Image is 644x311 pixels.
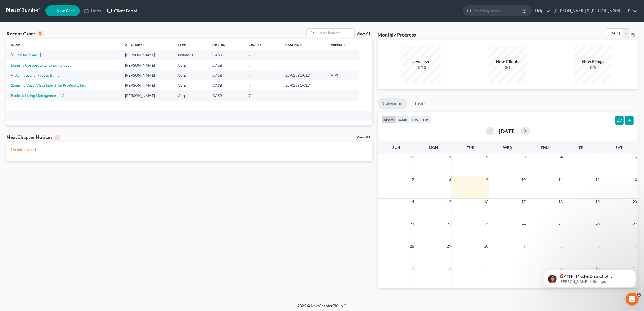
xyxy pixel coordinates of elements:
span: - [363,114,364,118]
a: Dummy Corporate to generate docs [11,63,71,67]
span: - [125,103,126,108]
span: - [249,114,250,118]
button: month [382,116,396,124]
span: 8 [523,265,526,272]
span: - [331,103,332,108]
div: New Clients [489,59,527,65]
a: Help [532,6,550,16]
i: unfold_more [142,43,146,47]
a: Client Portal [104,6,140,16]
span: Tue [467,145,474,150]
span: - [125,114,126,118]
div: New Leads [403,59,441,65]
td: 7 [244,70,281,80]
td: [PERSON_NAME] [121,90,173,101]
a: View All [357,32,370,36]
td: VIPI [326,70,359,80]
a: [PERSON_NAME] & [PERSON_NAME] LLP [551,6,637,16]
td: CASB [208,90,244,101]
a: Calendar [378,98,407,109]
span: 15 [446,199,452,205]
td: [PERSON_NAME] [121,60,173,70]
td: Corp [173,80,208,90]
div: 0/10 [403,65,441,70]
span: 18 [558,199,563,205]
span: - [11,114,12,118]
span: 7 [411,176,415,183]
div: Recent Cases [6,30,43,37]
a: Pacifica Living Management LLC [11,93,65,98]
a: [PERSON_NAME] [11,53,41,57]
a: Case Nounfold_more [285,43,303,47]
span: 6 [634,154,638,160]
td: 7 [244,80,281,90]
td: CASB [208,50,244,60]
span: 26 [595,221,600,227]
td: [PERSON_NAME] [121,80,173,90]
a: Typeunfold_more [178,43,189,47]
span: 25 [558,221,563,227]
a: Prefixunfold_more [331,43,346,47]
td: [PERSON_NAME] [121,70,173,80]
span: 27 [632,221,638,227]
span: - [178,114,179,118]
a: Tasks [409,98,431,109]
span: - [178,103,179,108]
td: CASB [208,70,244,80]
span: - [285,114,287,118]
span: 1 [523,243,526,250]
span: 4 [560,154,563,160]
span: 3 [597,243,600,250]
span: 29 [446,243,452,250]
span: 10 [521,176,526,183]
span: 2 [560,243,563,250]
input: Search by name... [474,6,523,16]
span: 5 [411,265,415,272]
i: unfold_more [186,43,189,47]
span: 17 [521,199,526,205]
span: 8 [448,176,452,183]
span: Fri [579,145,585,150]
div: 0/1 [489,65,527,70]
td: 7 [244,60,281,70]
span: 6 [448,265,452,272]
span: 12 [595,176,600,183]
td: 7 [244,90,281,101]
a: Districtunfold_more [212,43,230,47]
td: Corp [173,60,208,70]
button: day [410,116,421,124]
span: - [285,103,287,108]
span: 11 [558,176,563,183]
a: View All [357,135,370,139]
span: - [331,114,332,118]
span: - [249,103,250,108]
span: 23 [484,221,489,227]
h3: Monthly Progress [378,31,416,38]
a: Nameunfold_more [11,43,24,47]
span: 16 [484,199,489,205]
span: - [212,103,214,108]
span: 14 [409,199,415,205]
button: week [396,116,410,124]
span: 1 [637,293,641,297]
i: unfold_more [342,43,346,47]
span: Sat [616,145,622,150]
span: 21 [409,221,415,227]
span: 1 [448,154,452,160]
span: Thu [541,145,549,150]
button: list [421,116,431,124]
span: - [11,103,12,108]
td: [PERSON_NAME] [121,50,173,60]
span: 13 [632,176,638,183]
i: unfold_more [227,43,230,47]
td: CASB [208,80,244,90]
input: Search by name... [316,29,354,37]
td: Corp [173,70,208,80]
div: 5 [38,31,43,36]
span: - [212,114,214,118]
iframe: Intercom live chat [626,293,639,306]
span: Sun [392,145,400,150]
